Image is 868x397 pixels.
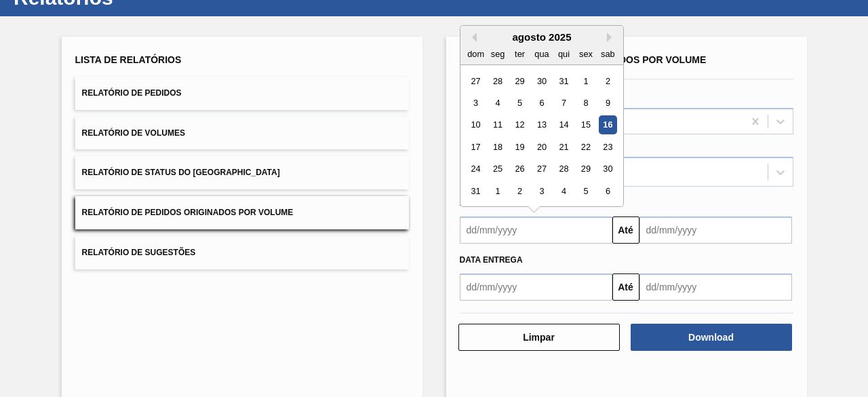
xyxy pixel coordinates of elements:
[639,273,792,301] input: dd/mm/yyyy
[554,138,572,156] div: Choose quinta-feira, 21 de agosto de 2025
[488,94,507,112] div: Choose segunda-feira, 4 de agosto de 2025
[554,182,572,200] div: Choose quinta-feira, 4 de setembro de 2025
[612,273,639,301] button: Até
[554,160,572,178] div: Choose quinta-feira, 28 de agosto de 2025
[510,45,528,63] div: ter
[460,31,623,43] div: agosto 2025
[576,94,595,112] div: Choose sexta-feira, 8 de agosto de 2025
[460,255,523,265] span: Data entrega
[639,216,792,244] input: dd/mm/yyyy
[532,45,551,63] div: qua
[554,45,572,63] div: qui
[460,216,612,244] input: dd/mm/yyyy
[467,138,485,156] div: Choose domingo, 17 de agosto de 2025
[598,160,616,178] div: Choose sábado, 30 de agosto de 2025
[554,94,572,112] div: Choose quinta-feira, 7 de agosto de 2025
[458,324,620,351] button: Limpar
[510,94,528,112] div: Choose terça-feira, 5 de agosto de 2025
[576,72,595,90] div: Choose sexta-feira, 1 de agosto de 2025
[598,138,616,156] div: Choose sábado, 23 de agosto de 2025
[467,94,485,112] div: Choose domingo, 3 de agosto de 2025
[467,72,485,90] div: Choose domingo, 27 de julho de 2025
[576,116,595,134] div: Choose sexta-feira, 15 de agosto de 2025
[532,72,551,90] div: Choose quarta-feira, 30 de julho de 2025
[82,88,182,98] span: Relatório de Pedidos
[607,33,616,42] button: Next Month
[82,128,185,138] span: Relatório de Volumes
[82,248,196,257] span: Relatório de Sugestões
[510,138,528,156] div: Choose terça-feira, 19 de agosto de 2025
[532,182,551,200] div: Choose quarta-feira, 3 de setembro de 2025
[532,94,551,112] div: Choose quarta-feira, 6 de agosto de 2025
[510,160,528,178] div: Choose terça-feira, 26 de agosto de 2025
[532,160,551,178] div: Choose quarta-feira, 27 de agosto de 2025
[631,324,792,351] button: Download
[82,208,294,217] span: Relatório de Pedidos Originados por Volume
[75,54,182,65] span: Lista de Relatórios
[612,216,639,244] button: Até
[467,45,485,63] div: dom
[75,196,409,229] button: Relatório de Pedidos Originados por Volume
[467,160,485,178] div: Choose domingo, 24 de agosto de 2025
[488,72,507,90] div: Choose segunda-feira, 28 de julho de 2025
[576,45,595,63] div: sex
[532,138,551,156] div: Choose quarta-feira, 20 de agosto de 2025
[467,116,485,134] div: Choose domingo, 10 de agosto de 2025
[598,116,616,134] div: Choose sábado, 16 de agosto de 2025
[576,138,595,156] div: Choose sexta-feira, 22 de agosto de 2025
[510,182,528,200] div: Choose terça-feira, 2 de setembro de 2025
[488,160,507,178] div: Choose segunda-feira, 25 de agosto de 2025
[488,182,507,200] div: Choose segunda-feira, 1 de setembro de 2025
[75,236,409,269] button: Relatório de Sugestões
[488,45,507,63] div: seg
[510,116,528,134] div: Choose terça-feira, 12 de agosto de 2025
[465,70,618,202] div: month 2025-08
[467,33,477,42] button: Previous Month
[598,182,616,200] div: Choose sábado, 6 de setembro de 2025
[82,168,280,177] span: Relatório de Status do [GEOGRAPHIC_DATA]
[460,273,612,301] input: dd/mm/yyyy
[532,116,551,134] div: Choose quarta-feira, 13 de agosto de 2025
[576,182,595,200] div: Choose sexta-feira, 5 de setembro de 2025
[467,182,485,200] div: Choose domingo, 31 de agosto de 2025
[510,72,528,90] div: Choose terça-feira, 29 de julho de 2025
[75,77,409,110] button: Relatório de Pedidos
[598,72,616,90] div: Choose sábado, 2 de agosto de 2025
[554,72,572,90] div: Choose quinta-feira, 31 de julho de 2025
[598,94,616,112] div: Choose sábado, 9 de agosto de 2025
[598,45,616,63] div: sab
[488,138,507,156] div: Choose segunda-feira, 18 de agosto de 2025
[75,117,409,150] button: Relatório de Volumes
[576,160,595,178] div: Choose sexta-feira, 29 de agosto de 2025
[554,116,572,134] div: Choose quinta-feira, 14 de agosto de 2025
[75,156,409,189] button: Relatório de Status do [GEOGRAPHIC_DATA]
[488,116,507,134] div: Choose segunda-feira, 11 de agosto de 2025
